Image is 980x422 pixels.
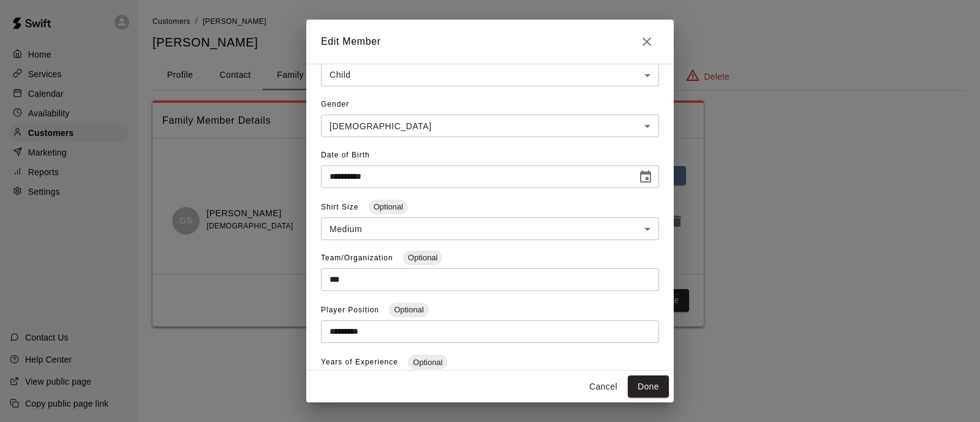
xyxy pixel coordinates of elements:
span: Shirt Size [321,203,361,211]
span: Team/Organization [321,254,396,262]
button: Cancel [584,375,623,398]
span: Optional [408,358,447,367]
div: [DEMOGRAPHIC_DATA] [321,115,659,137]
button: Done [628,375,669,398]
span: Gender [321,100,349,108]
div: Medium [321,217,659,240]
span: Optional [403,253,442,262]
span: Years of Experience [321,358,401,366]
span: Player Position [321,306,382,314]
span: Date of Birth [321,151,370,159]
button: Choose date, selected date is May 18, 2014 [633,165,658,189]
span: Optional [369,202,408,211]
button: Close [635,29,659,54]
h2: Edit Member [306,20,674,64]
div: Child [321,64,659,86]
span: Optional [389,305,428,314]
